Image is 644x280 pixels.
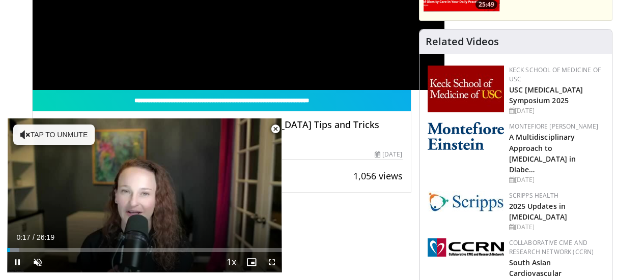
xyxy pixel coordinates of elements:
img: b0142b4c-93a1-4b58-8f91-5265c282693c.png.150x105_q85_autocrop_double_scale_upscale_version-0.2.png [428,122,504,150]
video-js: Video Player [7,118,282,273]
button: Enable picture-in-picture mode [241,252,262,272]
img: a04ee3ba-8487-4636-b0fb-5e8d268f3737.png.150x105_q85_autocrop_double_scale_upscale_version-0.2.png [428,238,504,257]
a: USC [MEDICAL_DATA] Symposium 2025 [509,85,583,105]
span: 26:19 [37,233,54,241]
div: [DATE] [375,150,402,159]
a: Collaborative CME and Research Network (CCRN) [509,238,594,256]
button: Close [265,118,286,140]
a: Scripps Health [509,191,558,200]
div: [DATE] [509,106,604,115]
a: A Multidisciplinary Approach to [MEDICAL_DATA] in Diabe… [509,132,576,174]
div: [DATE] [509,223,604,232]
img: c9f2b0b7-b02a-4276-a72a-b0cbb4230bc1.jpg.150x105_q85_autocrop_double_scale_upscale_version-0.2.jpg [428,191,504,212]
a: 2025 Updates in [MEDICAL_DATA] [509,201,567,222]
a: Keck School of Medicine of USC [509,66,601,83]
button: Tap to unmute [13,125,95,145]
div: Progress Bar [7,248,282,252]
span: 1,056 views [353,170,403,182]
span: / [33,233,35,241]
a: Montefiore [PERSON_NAME] [509,122,599,131]
div: [DATE] [509,175,604,184]
img: 7b941f1f-d101-407a-8bfa-07bd47db01ba.png.150x105_q85_autocrop_double_scale_upscale_version-0.2.jpg [428,66,504,112]
button: Unmute [27,252,48,272]
button: Pause [7,252,27,272]
span: 0:17 [16,233,30,241]
h4: Related Videos [426,36,499,48]
button: Fullscreen [262,252,282,272]
button: Playback Rate [221,252,241,272]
